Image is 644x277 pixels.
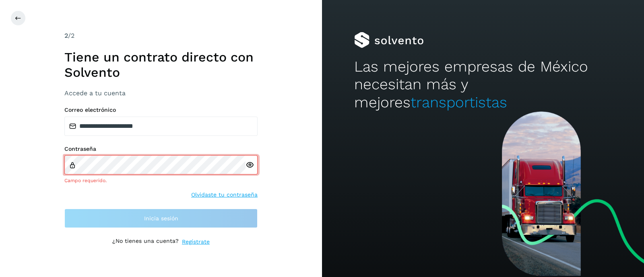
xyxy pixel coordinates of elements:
label: Correo electrónico [64,107,258,113]
span: 2 [64,32,68,39]
div: Campo requerido. [64,177,258,184]
div: /2 [64,31,258,41]
h3: Accede a tu cuenta [64,89,258,97]
label: Contraseña [64,146,258,152]
p: ¿No tienes una cuenta? [112,238,179,246]
span: Inicia sesión [144,215,178,221]
h2: Las mejores empresas de México necesitan más y mejores [354,58,612,111]
a: Regístrate [182,238,210,246]
button: Inicia sesión [64,209,258,228]
span: transportistas [411,94,507,111]
h1: Tiene un contrato directo con Solvento [64,49,258,80]
a: Olvidaste tu contraseña [191,191,258,199]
